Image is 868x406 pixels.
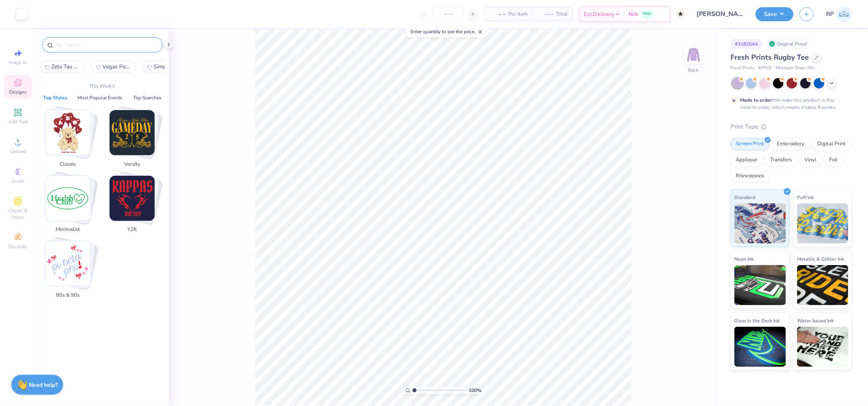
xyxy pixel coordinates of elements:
img: Standard [734,203,786,243]
span: # FP40 [758,65,772,72]
button: Most Popular Events [75,94,125,102]
img: Back [686,46,702,62]
span: Designs [9,89,27,95]
div: Transfers [765,154,797,166]
img: Neon Ink [734,265,786,305]
input: Untitled Design [691,6,750,22]
span: Glow in the Dark Ink [734,316,780,325]
input: – – [433,7,464,21]
span: Fresh Prints Rugby Tee [731,52,809,62]
span: Minimalist [55,226,81,234]
div: Rhinestones [731,170,770,182]
div: Vinyl [800,154,822,166]
span: Clipart & logos [4,207,32,220]
img: Minimalist [45,176,90,221]
div: Enter quantity to see the price. [406,26,487,37]
span: FREE [643,11,652,17]
span: Y2K [119,226,145,234]
span: – – [537,10,553,18]
img: Water based Ink [797,327,849,367]
button: Top Styles [41,94,70,102]
button: Vegas Poker Chips With Lucky Dice And Playing Cards In Red Semi Formal Hoodie1 [91,60,136,73]
button: Save [756,7,794,21]
p: This Week's [90,82,116,90]
img: Rose Pineda [836,6,852,22]
span: Total [556,10,568,18]
button: Stack Card Button Y2K [104,175,165,237]
img: Puff Ink [797,203,849,243]
span: Metallic & Glitter Ink [797,255,844,263]
span: Image AI [9,59,28,66]
span: Fresh Prints [731,65,754,72]
div: Print Type [731,122,852,131]
div: Applique [731,154,763,166]
span: 80s & 90s [55,291,81,299]
span: Per Item [508,10,528,18]
button: Stack Card Button Varsity [104,110,165,171]
div: Back [688,66,699,74]
img: Varsity [110,110,155,155]
span: Add Text [8,119,28,125]
span: Vegas Poker Chips With Lucky Dice And Playing Cards In Red Semi Formal Hoodie [102,63,131,70]
span: Decorate [8,243,28,250]
span: Standard [734,193,756,201]
div: Embroidery [772,138,810,150]
button: Stack Card Button 80s & 90s [40,241,100,302]
div: Screen Print [731,138,770,150]
button: Simple Football Helmet Homecoming Sweater2 [142,60,187,73]
img: Y2K [110,176,155,221]
span: Zeta Tau Alpha Cute Teddy Bear Drawing Semi Formal Shirt [51,63,80,70]
strong: Need help? [29,381,58,389]
span: Simple Football Helmet Homecoming Sweater [154,63,182,70]
span: Puff Ink [797,193,814,201]
strong: Made to order: [740,97,774,103]
span: 100 % [469,387,481,394]
div: # 318264A [731,39,763,49]
button: Top Searches [131,94,164,102]
input: Try "Alpha" [55,41,158,49]
a: RP [826,6,852,22]
img: Classic [45,110,90,155]
span: Classic [55,161,81,169]
div: Original Proof [767,39,812,49]
span: RP [826,10,834,19]
span: Minimum Order: 50 + [776,65,816,72]
div: Digital Print [812,138,851,150]
img: Glow in the Dark Ink [734,327,786,367]
span: Varsity [119,161,145,169]
img: 80s & 90s [45,241,90,286]
span: N/A [629,10,639,18]
span: Neon Ink [734,255,754,263]
span: Est. Delivery [584,10,615,18]
div: Foil [824,154,843,166]
span: – – [490,10,506,18]
img: Metallic & Glitter Ink [797,265,849,305]
button: Zeta Tau Alpha Cute Teddy Bear Drawing Semi Formal Shirt0 [40,60,85,73]
div: We make this product in this color to order, which means it takes 8 weeks. [740,96,839,111]
button: Stack Card Button Minimalist [40,175,100,237]
span: Greek [12,178,24,184]
span: Water based Ink [797,316,834,325]
span: Upload [10,148,26,155]
button: Stack Card Button Classic [40,110,100,171]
